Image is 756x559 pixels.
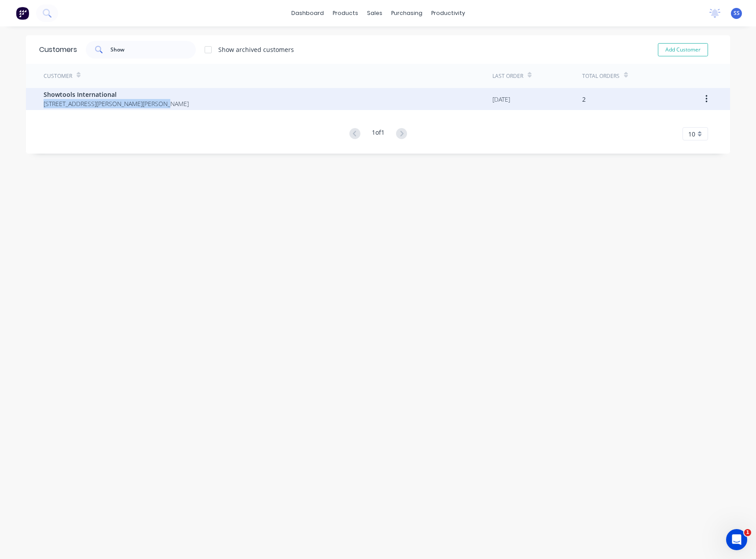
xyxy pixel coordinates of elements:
[287,7,328,20] a: dashboard
[492,72,523,80] div: Last Order
[582,72,620,80] div: Total Orders
[39,44,77,55] div: Customers
[218,45,294,54] div: Show archived customers
[688,129,695,139] span: 10
[658,43,708,56] button: Add Customer
[372,128,385,140] div: 1 of 1
[582,95,586,104] div: 2
[16,7,29,20] img: Factory
[734,9,740,17] span: SS
[328,7,363,20] div: products
[110,41,196,59] input: Search customers...
[427,7,470,20] div: productivity
[44,72,72,80] div: Customer
[363,7,387,20] div: sales
[387,7,427,20] div: purchasing
[726,529,747,550] iframe: Intercom live chat
[492,95,510,104] div: [DATE]
[744,529,751,536] span: 1
[44,99,189,108] span: [STREET_ADDRESS][PERSON_NAME][PERSON_NAME]
[44,90,189,99] span: Showtools International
